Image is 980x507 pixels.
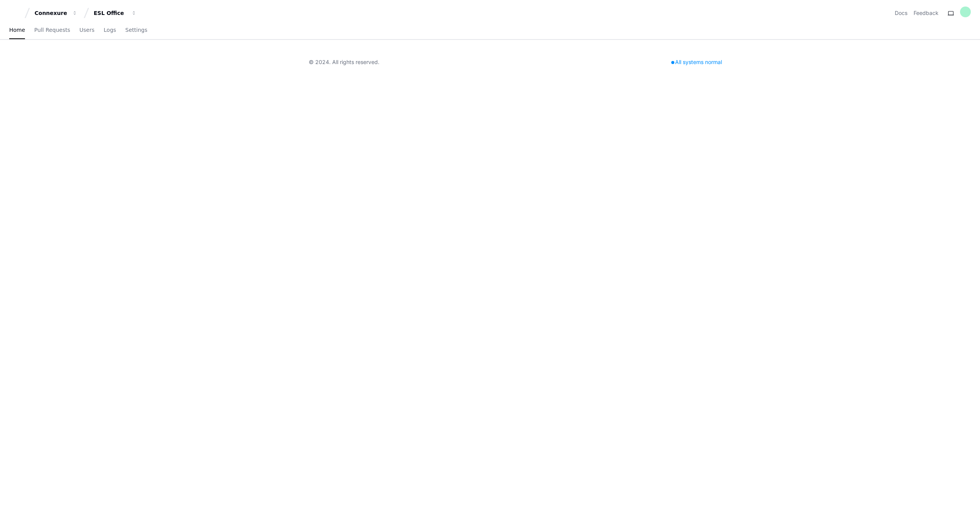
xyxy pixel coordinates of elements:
button: ESL Office [91,6,140,20]
a: Docs [895,9,907,17]
button: Connexure [31,6,81,20]
div: ESL Office [94,9,127,17]
a: Settings [125,21,147,39]
a: Pull Requests [34,21,70,39]
div: © 2024. All rights reserved. [309,58,379,66]
div: Connexure [35,9,68,17]
a: Users [79,21,94,39]
a: Home [9,21,25,39]
span: Logs [104,28,116,32]
div: All systems normal [667,57,727,67]
span: Settings [125,28,147,32]
span: Pull Requests [34,28,70,32]
button: Feedback [914,9,939,17]
a: Logs [104,21,116,39]
span: Home [9,28,25,32]
span: Users [79,28,94,32]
